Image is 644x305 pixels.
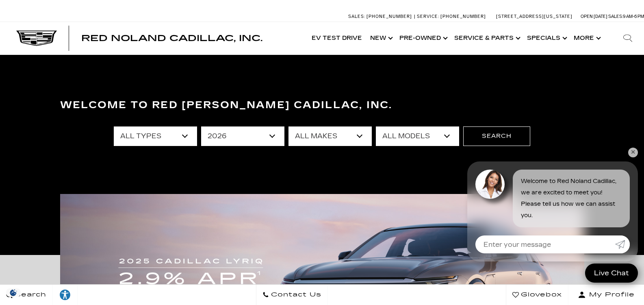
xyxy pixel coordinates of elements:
[53,285,78,305] a: Explore your accessibility options
[414,14,488,19] a: Service: [PHONE_NUMBER]
[81,34,262,42] a: Red Noland Cadillac, Inc.
[348,14,365,19] span: Sales:
[581,14,607,19] span: Open [DATE]
[269,289,321,301] span: Contact Us
[256,285,328,305] a: Contact Us
[376,126,459,146] select: Filter by model
[590,268,633,278] span: Live Chat
[623,14,644,19] span: 9 AM-6 PM
[201,126,284,146] select: Filter by year
[475,235,615,253] input: Enter your message
[615,235,630,253] a: Submit
[348,14,414,19] a: Sales: [PHONE_NUMBER]
[585,264,638,283] a: Live Chat
[475,170,505,199] img: Agent profile photo
[586,289,635,301] span: My Profile
[450,22,523,54] a: Service & Parts
[506,285,568,305] a: Glovebox
[608,14,623,19] span: Sales:
[288,126,372,146] select: Filter by make
[366,22,395,54] a: New
[463,126,530,146] button: Search
[570,22,603,54] button: More
[60,97,584,113] h3: Welcome to Red [PERSON_NAME] Cadillac, Inc.
[611,22,644,54] div: Search
[440,14,486,19] span: [PHONE_NUMBER]
[4,288,23,297] img: Opt-Out Icon
[519,289,562,301] span: Glovebox
[496,14,572,19] a: [STREET_ADDRESS][US_STATE]
[53,289,77,301] div: Explore your accessibility options
[523,22,570,54] a: Specials
[114,126,197,146] select: Filter by type
[366,14,412,19] span: [PHONE_NUMBER]
[395,22,450,54] a: Pre-Owned
[568,285,644,305] button: Open user profile menu
[308,22,366,54] a: EV Test Drive
[13,289,46,301] span: Search
[81,33,262,43] span: Red Noland Cadillac, Inc.
[16,30,57,46] img: Cadillac Dark Logo with Cadillac White Text
[417,14,439,19] span: Service:
[66,133,67,133] a: Accessible Carousel
[513,170,630,227] div: Welcome to Red Noland Cadillac, we are excited to meet you! Please tell us how we can assist you.
[4,288,23,297] section: Click to Open Cookie Consent Modal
